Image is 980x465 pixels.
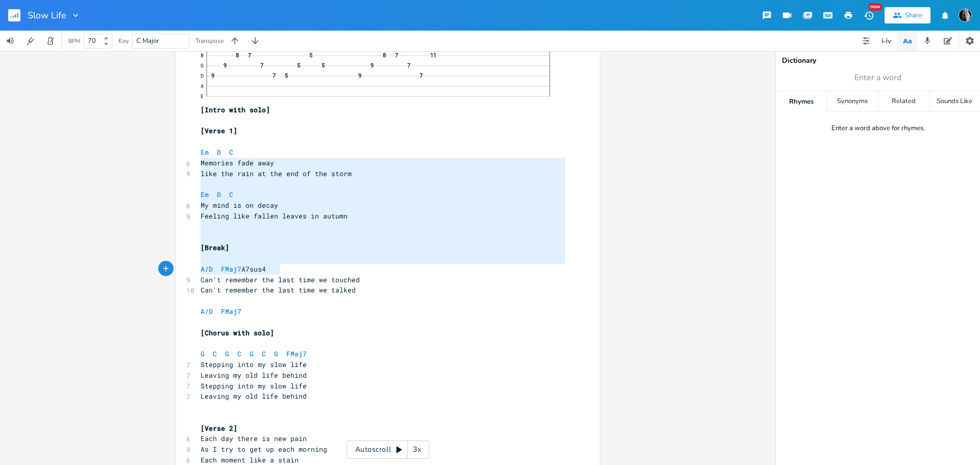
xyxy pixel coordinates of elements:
[406,62,411,68] span: 7
[229,190,233,199] span: C
[201,285,356,295] span: Can't remember the last time we talked
[782,57,974,64] div: Dictionary
[201,62,204,69] text: G
[357,72,362,78] span: 9
[229,148,233,157] span: C
[201,126,237,135] span: [Verse 1]
[210,72,215,78] span: 9
[394,52,399,58] span: 7
[201,72,204,79] text: D
[262,349,266,358] span: C
[237,349,241,358] span: C
[28,11,66,20] span: Slow Life
[419,72,424,78] span: 7
[201,360,307,369] span: Stepping into my slow life
[201,158,274,167] span: Memories fade away
[905,11,922,20] div: Share
[201,52,204,59] text: B
[68,38,80,44] div: BPM
[201,434,307,443] span: Each day there is new pain
[408,440,426,459] div: 3x
[217,148,221,157] span: D
[831,124,925,133] div: Enter a word above for rhymes.
[201,381,307,390] span: Stepping into my slow life
[869,3,882,11] div: New
[929,91,980,112] div: Sounds Like
[201,148,209,157] span: Em
[382,52,387,58] span: 8
[885,7,930,23] button: Share
[201,169,352,178] span: like the rain at the end of the storm
[878,91,929,112] div: Related
[201,201,278,210] span: My mind is on decay
[370,62,375,68] span: 9
[201,93,204,100] text: E
[201,83,204,89] text: A
[201,190,209,199] span: Em
[235,52,240,58] span: 8
[213,349,217,358] span: C
[284,72,289,78] span: 5
[274,349,278,358] span: G
[201,264,213,274] span: A/D
[136,36,159,45] span: C Major
[827,91,877,112] div: Synonyms
[854,72,901,84] span: Enter a word
[776,91,826,112] div: Rhymes
[286,349,307,358] span: FMaj7
[959,9,972,22] img: RTW72
[429,52,437,58] span: 11
[201,455,299,464] span: Each moment like a stain
[259,62,264,68] span: 7
[221,264,241,274] span: FMaj7
[201,371,307,380] span: Leaving my old life behind
[201,424,237,433] span: [Verse 2]
[859,6,879,25] button: New
[201,328,274,337] span: [Chorus with solo]
[201,349,205,358] span: G
[321,62,326,68] span: 5
[195,38,224,44] div: Transpose
[225,349,229,358] span: G
[308,52,313,58] span: 5
[272,72,277,78] span: 7
[223,62,228,68] span: 9
[201,307,213,316] span: A/D
[201,275,360,284] span: Can't remember the last time we touched
[118,38,129,44] div: Key
[250,349,254,358] span: G
[201,105,270,114] span: [Intro with solo]
[347,440,429,459] div: Autoscroll
[201,264,266,274] span: A7sus4
[201,243,229,252] span: [Break]
[221,307,241,316] span: FMaj7
[247,52,252,58] span: 7
[201,391,307,401] span: Leaving my old life behind
[201,211,348,221] span: Feeling like fallen leaves in autumn
[296,62,301,68] span: 5
[217,190,221,199] span: D
[201,445,327,454] span: As I try to get up each morning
